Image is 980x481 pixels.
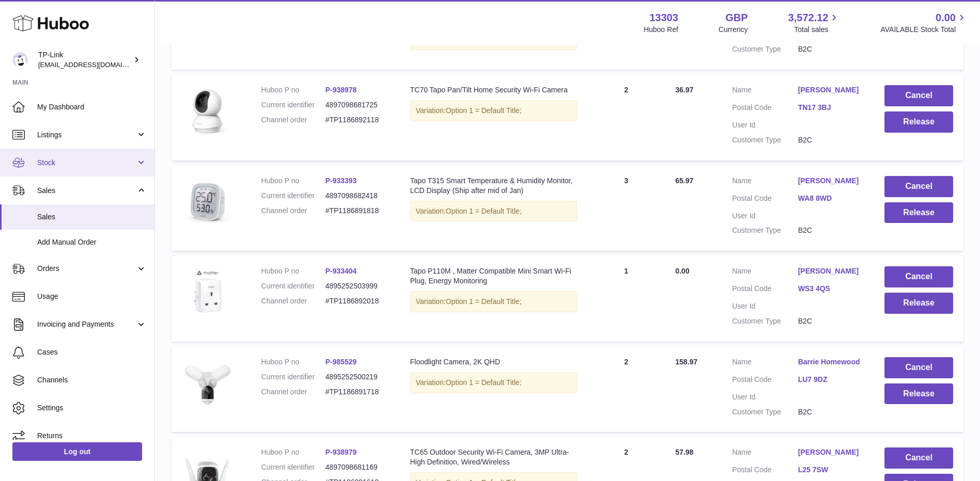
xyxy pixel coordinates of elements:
div: Variation: [410,201,578,222]
span: 65.97 [675,177,693,185]
dt: Postal Code [732,375,798,387]
dt: Name [732,447,798,460]
dd: B2C [798,407,864,417]
a: Barrie Homewood [798,357,864,367]
div: Variation: [410,291,578,312]
dd: #TP1186892118 [325,115,390,125]
a: TN17 3BJ [798,103,864,113]
dt: Customer Type [732,316,798,326]
span: Option 1 = Default Title; [446,106,522,115]
span: Stock [37,158,136,168]
a: P-933404 [325,267,357,275]
a: [PERSON_NAME] [798,176,864,186]
div: Floodlight Camera, 2K QHD [410,357,578,367]
span: My Dashboard [37,102,147,112]
button: Cancel [884,85,953,106]
dt: Postal Code [732,284,798,296]
div: TC65 Outdoor Security Wi-Fi Camera, 3MP Ultra-High Definition, Wired/Wireless [410,447,578,467]
dt: Customer Type [732,407,798,417]
button: Cancel [884,266,953,287]
td: 1 [587,256,665,342]
a: 3,572.12 Total sales [788,11,841,35]
a: [PERSON_NAME] [798,266,864,276]
span: 158.97 [675,358,697,366]
a: WA8 8WD [798,194,864,203]
span: 0.00 [675,267,689,275]
a: WS3 4QS [798,284,864,294]
span: Sales [37,212,147,222]
span: 57.98 [675,448,693,456]
dt: Name [732,266,798,279]
dt: Customer Type [732,44,798,54]
dd: B2C [798,316,864,326]
dt: User Id [732,120,798,130]
dt: Huboo P no [261,85,325,95]
div: TP-Link [38,50,131,70]
dt: Name [732,357,798,370]
dt: Channel order [261,296,325,306]
dd: 4895252500219 [325,372,390,382]
button: Release [884,383,953,405]
span: Total sales [794,25,840,35]
dt: Current identifier [261,191,325,201]
span: Usage [37,292,147,301]
button: Cancel [884,447,953,469]
dt: User Id [732,211,798,221]
dt: Channel order [261,206,325,216]
dt: Current identifier [261,100,325,110]
a: P-938978 [325,86,357,94]
a: P-985529 [325,358,357,366]
td: 2 [587,347,665,432]
dt: Postal Code [732,194,798,206]
a: 0.00 AVAILABLE Stock Total [880,11,968,35]
img: TC70_Overview__01_large_1600141473597r.png [182,85,234,137]
td: 2 [587,75,665,161]
a: P-933393 [325,177,357,185]
dt: Huboo P no [261,176,325,186]
dd: #TP1186892018 [325,296,390,306]
a: L25 7SW [798,465,864,475]
button: Cancel [884,357,953,378]
img: Tapo_C720_EU_US_1.0_overview_01_large_20240110093946q.jpg [182,357,234,409]
dt: Current identifier [261,281,325,291]
dt: Customer Type [732,226,798,235]
dd: #TP1186891718 [325,387,390,397]
span: Channels [37,375,147,385]
td: 3 [587,166,665,251]
span: Sales [37,186,136,196]
dt: User Id [732,392,798,402]
div: Variation: [410,100,578,121]
span: Returns [37,431,147,441]
a: [PERSON_NAME] [798,85,864,95]
dt: Channel order [261,115,325,125]
button: Cancel [884,176,953,197]
dt: Postal Code [732,465,798,477]
dd: B2C [798,135,864,145]
dt: Huboo P no [261,266,325,276]
dd: B2C [798,44,864,54]
a: [PERSON_NAME] [798,447,864,457]
span: 0.00 [936,11,956,25]
a: P-938979 [325,448,357,456]
a: LU7 9DZ [798,375,864,384]
span: 36.97 [675,86,693,94]
dt: Name [732,85,798,98]
dt: Huboo P no [261,357,325,367]
span: Settings [37,403,147,413]
strong: GBP [725,11,748,25]
strong: 13303 [649,11,678,25]
button: Release [884,202,953,223]
dt: User Id [732,301,798,311]
dt: Huboo P no [261,447,325,457]
div: Huboo Ref [644,25,678,35]
dd: #TP1186891818 [325,206,390,216]
span: Option 1 = Default Title; [446,378,522,387]
dt: Customer Type [732,135,798,145]
div: Tapo P110M , Matter Compatible Mini Smart Wi-Fi Plug, Energy Monitoring [410,266,578,286]
dd: 4897098681725 [325,100,390,110]
dt: Channel order [261,387,325,397]
span: [EMAIL_ADDRESS][DOMAIN_NAME] [38,60,152,69]
span: 3,572.12 [788,11,829,25]
span: Invoicing and Payments [37,319,136,329]
dt: Current identifier [261,462,325,472]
